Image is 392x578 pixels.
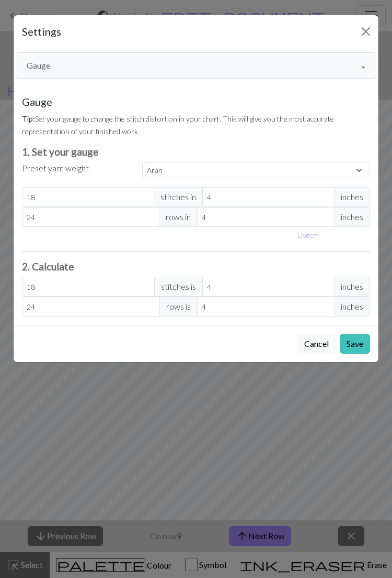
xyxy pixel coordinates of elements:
[293,227,324,243] button: Usecm
[159,207,198,227] span: rows in
[297,334,336,354] button: Cancel
[22,260,370,272] h3: 2. Calculate
[334,207,370,227] span: inches
[340,334,370,354] button: Save
[22,114,35,123] strong: Tip:
[154,277,203,297] span: stitches is
[22,162,89,175] label: Preset yarn weight
[22,114,334,136] small: Set your gauge to change the stitch distortion in your chart. This will give you the most accurat...
[154,187,203,207] span: stitches in
[22,95,370,108] h5: Gauge
[22,146,370,158] h3: 1. Set your gauge
[16,52,376,79] button: Gauge
[334,277,370,297] span: inches
[334,187,370,207] span: inches
[334,297,370,317] span: inches
[159,297,198,317] span: rows is
[358,23,374,40] button: Close
[22,24,61,39] h5: Settings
